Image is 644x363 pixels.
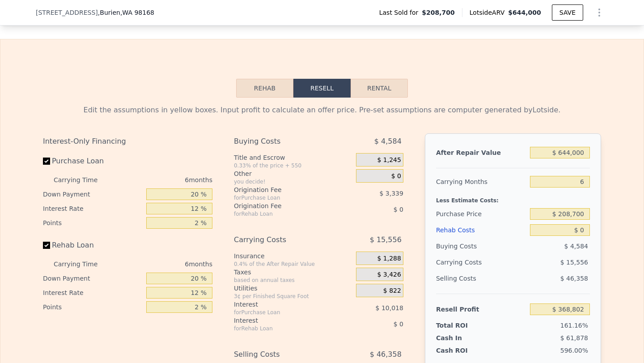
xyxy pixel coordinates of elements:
[234,316,334,325] div: Interest
[43,105,601,115] div: Edit the assumptions in yellow boxes. Input profit to calculate an offer price. Pre-set assumptio...
[234,300,334,309] div: Interest
[234,169,352,178] div: Other
[564,243,588,250] span: $ 4,584
[234,133,334,149] div: Buying Costs
[234,293,352,300] div: 3¢ per Finished Square Foot
[374,133,402,149] span: $ 4,584
[560,322,588,329] span: 161.16%
[370,232,402,248] span: $ 15,556
[351,79,408,98] button: Rental
[436,333,492,342] div: Cash In
[234,162,352,169] div: 0.33% of the price + 550
[436,254,492,270] div: Carrying Costs
[376,304,403,312] span: $ 10,018
[436,238,526,254] div: Buying Costs
[115,173,212,187] div: 6 months
[560,275,588,282] span: $ 46,358
[377,271,401,279] span: $ 3,426
[379,190,403,197] span: $ 3,339
[115,257,212,271] div: 6 months
[377,156,401,164] span: $ 1,245
[43,133,212,149] div: Interest-Only Financing
[234,261,352,268] div: 0.4% of the After Repair Value
[43,286,143,300] div: Interest Rate
[560,347,588,354] span: 596.00%
[234,346,334,363] div: Selling Costs
[234,232,334,248] div: Carrying Costs
[470,8,508,17] span: Lotside ARV
[54,257,112,271] div: Carrying Time
[98,8,154,17] span: , Burien
[43,158,50,165] input: Purchase Loan
[377,255,401,263] span: $ 1,288
[43,216,143,230] div: Points
[234,277,352,284] div: based on annual taxes
[234,178,352,185] div: you decide!
[394,206,403,213] span: $ 0
[234,309,334,316] div: for Purchase Loan
[508,9,541,16] span: $644,000
[234,268,352,277] div: Taxes
[43,271,143,286] div: Down Payment
[436,222,526,238] div: Rehab Costs
[234,153,352,162] div: Title and Escrow
[379,8,422,17] span: Last Sold for
[234,252,352,261] div: Insurance
[436,346,500,355] div: Cash ROI
[234,185,334,194] div: Origination Fee
[370,346,402,363] span: $ 46,358
[436,206,526,222] div: Purchase Price
[43,300,143,314] div: Points
[383,287,401,295] span: $ 822
[590,4,608,21] button: Show Options
[422,8,455,17] span: $208,700
[436,270,526,286] div: Selling Costs
[394,320,403,328] span: $ 0
[234,284,352,293] div: Utilities
[234,194,334,201] div: for Purchase Loan
[436,145,526,161] div: After Repair Value
[436,174,526,190] div: Carrying Months
[43,153,143,169] label: Purchase Loan
[293,79,351,98] button: Resell
[552,4,583,21] button: SAVE
[120,9,154,16] span: , WA 98168
[36,8,98,17] span: [STREET_ADDRESS]
[43,201,143,216] div: Interest Rate
[43,237,143,253] label: Rehab Loan
[234,201,334,210] div: Origination Fee
[436,301,526,317] div: Resell Profit
[234,210,334,218] div: for Rehab Loan
[436,321,492,330] div: Total ROI
[560,334,588,342] span: $ 61,878
[236,79,293,98] button: Rehab
[54,173,112,187] div: Carrying Time
[43,242,50,249] input: Rehab Loan
[436,190,590,206] div: Less Estimate Costs:
[560,259,588,266] span: $ 15,556
[43,187,143,201] div: Down Payment
[391,172,401,180] span: $ 0
[234,325,334,332] div: for Rehab Loan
